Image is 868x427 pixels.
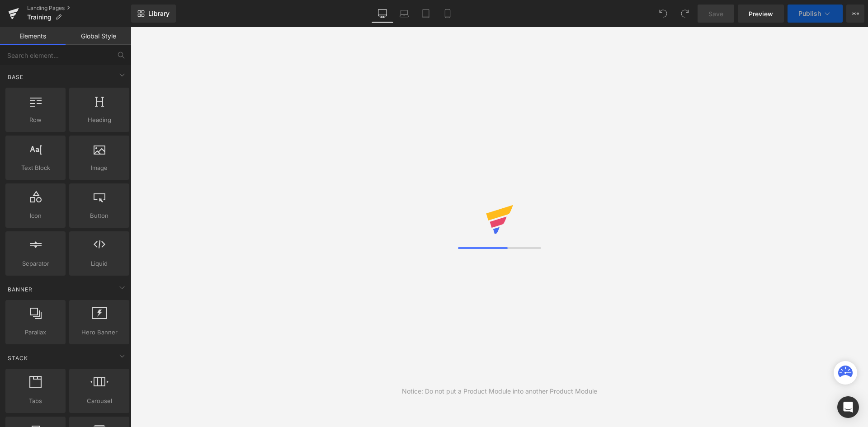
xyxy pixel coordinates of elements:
a: Desktop [372,5,393,23]
span: Banner [7,285,33,294]
span: Library [148,9,170,18]
span: Publish [798,10,821,17]
div: Notice: Do not put a Product Module into another Product Module [402,386,597,396]
button: Undo [654,5,672,23]
span: Base [7,73,24,81]
a: Tablet [415,5,437,23]
span: Training [27,14,52,21]
span: Carousel [72,396,127,406]
span: Hero Banner [72,328,127,337]
a: Global Style [66,27,131,45]
button: Redo [676,5,694,23]
a: New Library [131,5,176,23]
span: Liquid [72,259,127,268]
div: Open Intercom Messenger [837,396,859,418]
span: Image [72,163,127,173]
button: Publish [788,5,843,23]
span: Tabs [8,396,63,406]
a: Laptop [393,5,415,23]
a: Mobile [437,5,458,23]
span: Preview [749,9,773,19]
a: Preview [738,5,784,23]
span: Heading [72,115,127,125]
button: More [846,5,864,23]
span: Stack [7,354,29,362]
span: Row [8,115,63,125]
span: Button [72,211,127,221]
span: Separator [8,259,63,268]
span: Icon [8,211,63,221]
span: Text Block [8,163,63,173]
a: Landing Pages [27,5,131,12]
span: Parallax [8,328,63,337]
span: Save [708,9,723,19]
